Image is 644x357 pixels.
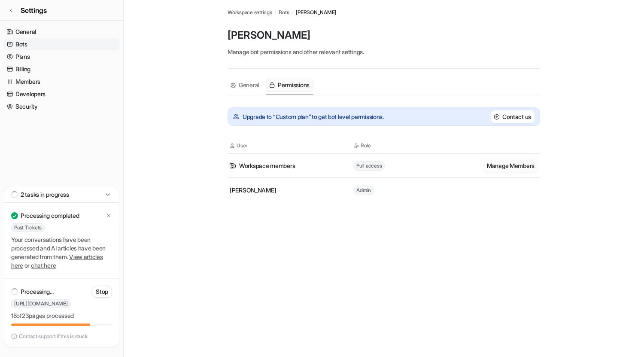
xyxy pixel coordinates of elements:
[483,159,538,172] button: Manage Members
[239,81,259,89] span: General
[353,143,359,148] img: Role
[230,186,276,195] span: [PERSON_NAME]
[21,190,69,199] p: 2 tasks in progress
[11,235,112,270] p: Your conversations have been processed and AI articles have been generated from them. or
[3,38,120,50] a: Bots
[353,186,374,195] span: Admin
[229,141,353,150] th: User
[296,9,336,16] span: [PERSON_NAME]
[228,79,263,91] button: General
[21,211,79,220] p: Processing completed
[3,101,120,113] a: Security
[3,88,120,100] a: Developers
[21,5,47,15] span: Settings
[3,51,120,63] a: Plans
[11,311,112,320] p: 18 of 23 pages processed
[19,333,88,340] p: Contact support if this is stuck.
[3,26,120,38] a: General
[228,28,540,42] p: [PERSON_NAME]
[279,9,289,16] a: Bots
[353,161,385,171] span: Full access
[353,141,477,150] th: Role
[230,143,235,148] img: User
[11,223,45,232] span: Past Tickets
[92,286,112,298] button: Stop
[11,299,71,308] span: [URL][DOMAIN_NAME]
[31,262,56,269] a: chat here
[278,81,310,89] span: Permissions
[3,63,120,75] a: Billing
[228,76,313,95] nav: Tabs
[3,76,120,88] a: Members
[266,79,313,91] button: Permissions
[228,9,272,16] a: Workspace settings
[96,287,108,296] p: Stop
[21,287,53,296] p: Processing...
[491,110,535,123] button: Contact us
[243,113,384,121] p: Upgrade to “Custom plan” to get bot level permissions.
[275,9,276,16] span: /
[239,161,295,170] span: Workspace members
[11,253,103,269] a: View articles here
[228,47,540,56] p: Manage bot permissions and other relevant settings.
[292,9,294,16] span: /
[230,163,236,169] img: Icon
